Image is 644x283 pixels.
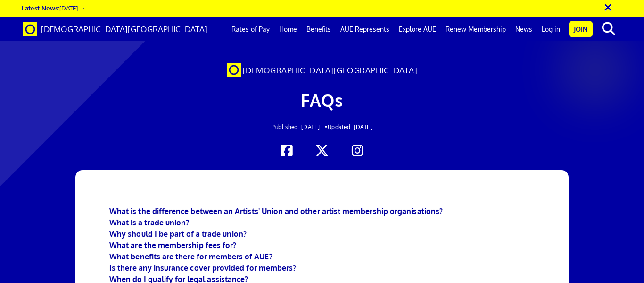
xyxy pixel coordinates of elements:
[125,124,519,130] h2: Updated: [DATE]
[22,4,59,12] strong: Latest News:
[272,123,328,130] span: Published: [DATE] •
[227,17,274,41] a: Rates of Pay
[537,17,565,41] a: Log in
[109,218,189,227] a: What is a trade union?
[441,17,511,41] a: Renew Membership
[594,19,623,39] button: search
[569,21,593,37] a: Join
[302,17,336,41] a: Benefits
[394,17,441,41] a: Explore AUE
[41,24,207,34] span: [DEMOGRAPHIC_DATA][GEOGRAPHIC_DATA]
[274,17,302,41] a: Home
[243,65,418,75] span: [DEMOGRAPHIC_DATA][GEOGRAPHIC_DATA]
[16,17,215,41] a: Brand [DEMOGRAPHIC_DATA][GEOGRAPHIC_DATA]
[22,4,85,12] a: Latest News:[DATE] →
[109,252,272,261] a: What benefits are there for members of AUE?
[109,263,296,273] a: Is there any insurance cover provided for members?
[109,206,443,216] a: What is the difference between an Artists' Union and other artist membership organisations?
[336,17,394,41] a: AUE Represents
[109,240,236,250] a: What are the membership fees for?
[109,229,247,239] a: Why should I be part of a trade union?
[511,17,537,41] a: News
[301,89,343,111] span: FAQs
